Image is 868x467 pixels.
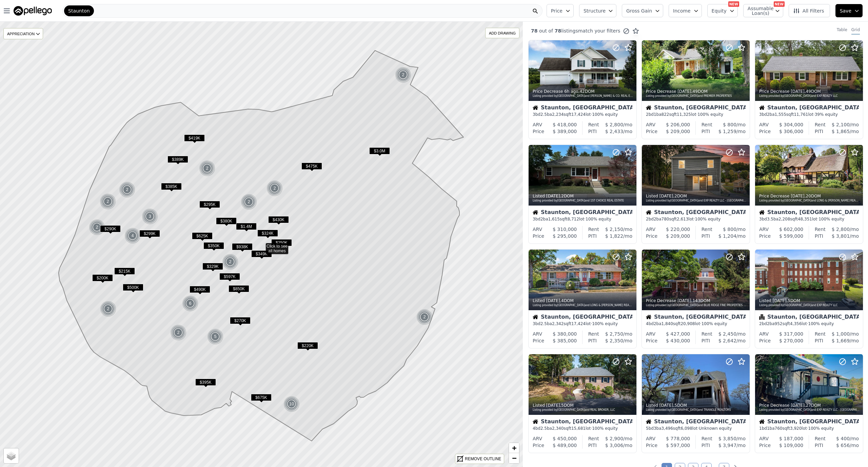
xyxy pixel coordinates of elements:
[297,342,318,352] div: $220K
[759,408,860,412] div: Listing provided by [GEOGRAPHIC_DATA] and EXP REALTY LLC - [GEOGRAPHIC_DATA]
[551,7,563,14] span: Price
[791,403,805,408] time: 2025-09-18 23:21
[190,286,210,293] span: $490K
[759,105,859,112] div: Staunton, [GEOGRAPHIC_DATA]
[646,419,746,426] div: Staunton, [GEOGRAPHIC_DATA]
[139,230,160,237] span: $299K
[677,217,688,221] span: 2,613
[759,337,771,344] div: Price
[702,121,712,128] div: Rent
[251,250,272,260] div: $349K
[773,298,787,303] time: 2025-09-19 19:24
[251,250,272,257] span: $349K
[230,317,251,324] span: $270K
[646,337,657,344] div: Price
[815,337,823,344] div: PITI
[100,301,117,317] img: g1.png
[232,243,253,250] span: $938K
[605,227,623,232] span: $ 2,150
[533,226,542,233] div: ARV
[599,331,632,337] div: /mo
[823,337,859,344] div: /mo
[755,249,863,348] a: Listed [DATE],5DOMListing provided by[GEOGRAPHIC_DATA]and EXP REALTY LLCCondominiumStaunton, [GEO...
[702,331,712,337] div: Rent
[195,379,216,386] span: $395K
[832,122,850,127] span: $ 2,100
[182,295,198,312] div: 6
[605,122,623,127] span: $ 2,800
[743,4,783,17] button: Assumable Loan(s)
[271,239,292,249] div: $250K
[588,121,599,128] div: Rent
[642,40,749,139] a: Price Decrease [DATE],49DOMListing provided by[GEOGRAPHIC_DATA]and PREMIER PROPERTIESHouseStaunto...
[251,394,272,401] span: $675K
[826,121,859,128] div: /mo
[662,321,673,326] span: 1,840
[666,233,690,239] span: $ 209,000
[646,105,746,112] div: Staunton, [GEOGRAPHIC_DATA]
[712,331,746,337] div: /mo
[759,112,859,117] div: 3 bd 2 ba sqft lot · 39% equity
[759,105,765,110] img: House
[815,233,823,239] div: PITI
[815,226,826,233] div: Rent
[533,419,538,424] img: House
[533,298,633,303] div: Listed , 4 DOM
[161,183,182,193] div: $385K
[395,67,411,83] div: 2
[666,227,690,232] span: $ 220,000
[533,419,632,426] div: Staunton, [GEOGRAPHIC_DATA]
[642,145,749,244] a: Listed [DATE],2DOMListing provided by[GEOGRAPHIC_DATA]and EXP REALTY LLC - [GEOGRAPHIC_DATA]House...
[791,89,805,94] time: 2025-09-23 03:21
[759,321,859,326] div: 2 bd 2 ba sqft lot · 100% equity
[710,233,746,239] div: /mo
[202,263,223,273] div: $329K
[723,227,736,232] span: $ 800
[718,129,736,134] span: $ 1,259
[710,337,746,344] div: /mo
[646,210,651,215] img: House
[646,233,657,239] div: Price
[755,40,863,139] a: Price Decrease [DATE],49DOMListing provided by[GEOGRAPHIC_DATA]and EXP REALTY LLCHouseStaunton, [...
[662,217,669,221] span: 780
[666,338,690,343] span: $ 430,000
[257,230,278,239] div: $324K
[553,122,577,127] span: $ 418,000
[597,337,632,344] div: /mo
[759,128,771,135] div: Price
[14,6,52,16] img: Pellego
[718,338,736,343] span: $ 2,642
[748,6,769,16] span: Assumable Loan(s)
[646,408,746,412] div: Listing provided by [GEOGRAPHIC_DATA] and TRIANGLE REALTORS
[759,210,765,215] img: House
[395,67,412,83] img: g1.png
[789,4,830,17] button: All Filters
[552,426,564,431] span: 2,340
[533,193,633,199] div: Listed , 2 DOM
[666,129,690,134] span: $ 209,000
[236,223,257,230] span: $1.4M
[622,4,663,17] button: Gross Gain
[646,298,746,303] div: Price Decrease , 143 DOM
[759,233,771,239] div: Price
[203,242,224,249] span: $350K
[646,331,655,337] div: ARV
[790,321,802,326] span: 4,356
[840,7,851,14] span: Save
[283,396,300,412] img: g1.png
[579,4,616,17] button: Structure
[546,298,560,303] time: 2025-09-20 14:21
[161,183,182,190] span: $385K
[646,419,651,424] img: House
[646,89,746,94] div: Price Decrease , 49 DOM
[707,4,738,17] button: Equity
[646,426,746,431] div: 5 bd 3 ba sqft lot · Unknown equity
[718,233,736,239] span: $ 1,204
[662,426,673,431] span: 3,496
[571,321,586,326] span: 17,424
[533,94,633,98] div: Listing provided by [GEOGRAPHIC_DATA] and [PERSON_NAME] & CO. REAL ESTATE
[546,194,560,198] time: 2025-09-22 16:23
[605,129,623,134] span: $ 2,433
[646,321,746,326] div: 4 bd 2 ba sqft lot · 100% equity
[759,216,859,222] div: 3 bd 3.5 ba sqft lot · 100% equity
